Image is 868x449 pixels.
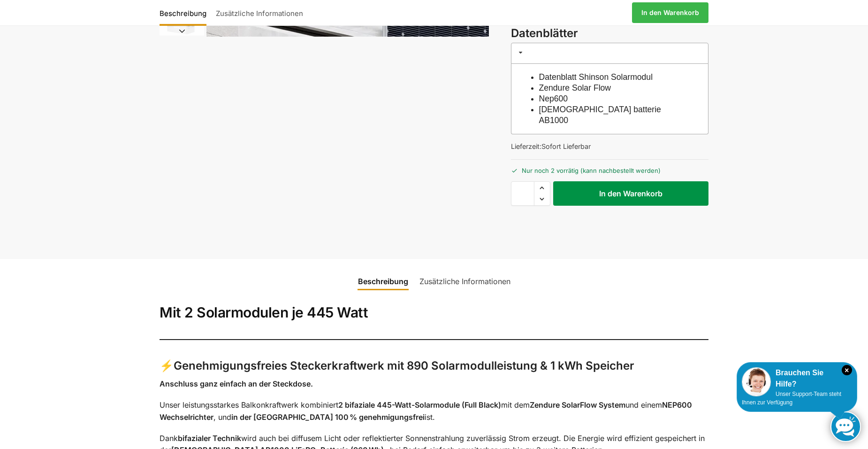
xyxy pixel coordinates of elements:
[160,399,708,423] p: Unser leistungsstarkes Balkonkraftwerk kombiniert mit dem und einem , und ist.
[174,359,634,372] strong: Genehmigungsfreies Steckerkraftwerk mit 890 Solarmodulleistung & 1 kWh Speicher
[414,270,516,293] a: Zusätzliche Informationen
[742,367,852,390] div: Brauchen Sie Hilfe?
[742,391,841,406] span: Unser Support-Team steht Ihnen zur Verfügung
[842,365,852,375] i: Schließen
[530,400,625,410] strong: Zendure SolarFlow System
[534,193,550,205] span: Reduce quantity
[511,159,708,176] p: Nur noch 2 vorrätig (kann nachbestellt werden)
[539,105,661,125] a: [DEMOGRAPHIC_DATA] batterie AB1000
[160,400,692,422] strong: NEP600 Wechselrichter
[541,142,591,150] span: Sofort Lieferbar
[511,181,534,206] input: Produktmenge
[160,1,211,24] a: Beschreibung
[511,142,591,150] span: Lieferzeit:
[539,72,653,82] a: Datenblatt Shinson Solarmodul
[338,400,501,410] strong: 2 bifaziale 445-Watt-Solarmodule (Full Black)
[632,2,708,23] a: In den Warenkorb
[160,358,708,374] h3: ⚡
[211,1,308,24] a: Zusätzliche Informationen
[553,181,708,206] button: In den Warenkorb
[178,434,241,443] strong: bifazialer Technik
[231,412,425,422] strong: in der [GEOGRAPHIC_DATA] 100 % genehmigungsfrei
[509,211,710,238] iframe: Sicherer Rahmen für schnelle Bezahlvorgänge
[534,182,550,194] span: Increase quantity
[539,94,568,103] a: Nep600
[352,270,414,293] a: Beschreibung
[511,25,708,42] h3: Datenblätter
[160,304,708,322] h2: Mit 2 Solarmodulen je 445 Watt
[160,379,313,388] strong: Anschluss ganz einfach an der Steckdose.
[742,367,771,396] img: Customer service
[160,26,204,36] button: Next slide
[539,83,611,93] a: Zendure Solar Flow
